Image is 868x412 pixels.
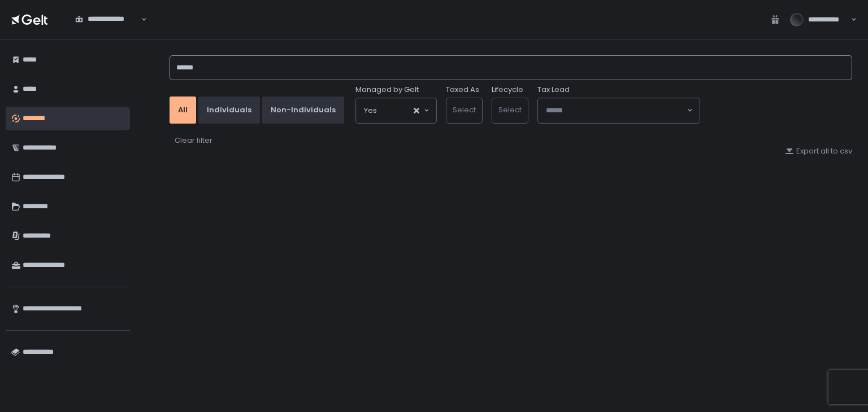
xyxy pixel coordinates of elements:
div: Individuals [207,105,251,115]
button: Clear Selected [414,108,419,113]
div: Non-Individuals [271,105,336,115]
label: Lifecycle [492,85,523,95]
span: Select [453,104,476,115]
label: Taxed As [446,85,479,95]
button: Export all to csv [785,146,852,156]
span: Select [498,104,522,115]
button: Non-Individuals [262,97,344,124]
span: Managed by Gelt [355,85,419,95]
input: Search for option [75,24,140,36]
button: Clear filter [174,135,213,146]
input: Search for option [377,105,413,116]
div: Clear filter [175,135,212,146]
div: Search for option [538,98,700,123]
div: All [178,105,188,115]
div: Search for option [356,98,436,123]
div: Search for option [68,8,147,32]
input: Search for option [546,105,686,116]
span: Yes [364,105,377,116]
button: Individuals [198,97,260,124]
span: Tax Lead [537,85,570,95]
button: All [170,97,196,124]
